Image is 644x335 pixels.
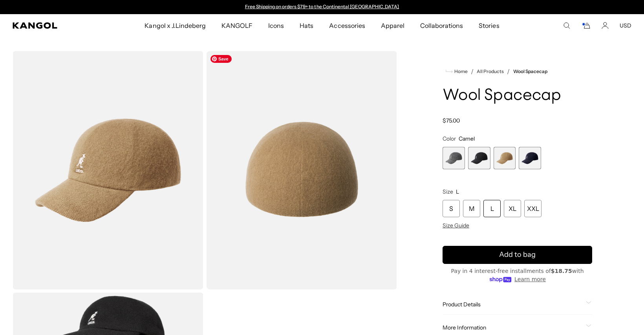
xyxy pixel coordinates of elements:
[499,249,536,260] span: Add to bag
[494,147,516,169] label: Camel
[241,4,403,10] slideshow-component: Announcement bar
[210,55,232,63] span: Save
[241,4,403,10] div: Announcement
[292,14,321,37] a: Hats
[456,188,459,195] span: L
[137,14,214,37] a: Kangol x J.Lindeberg
[443,200,460,217] div: S
[443,147,465,169] label: Flannel
[463,200,480,217] div: M
[504,67,510,76] li: /
[519,147,541,169] label: Dark Blue
[443,147,465,169] div: 1 of 4
[443,135,456,142] span: Color
[321,14,373,37] a: Accessories
[513,69,547,74] a: Wool Spacecap
[443,222,469,229] span: Size Guide
[268,14,284,37] span: Icons
[245,4,399,9] a: Free Shipping on orders $79+ to the Continental [GEOGRAPHIC_DATA]
[420,14,463,37] span: Collaborations
[453,69,468,74] span: Home
[468,147,490,169] div: 2 of 4
[620,22,631,29] button: USD
[300,14,313,37] span: Hats
[260,14,292,37] a: Icons
[443,188,453,195] span: Size
[504,200,521,217] div: XL
[214,14,260,37] a: KANGOLF
[443,324,583,331] span: More Information
[207,51,397,289] img: color-camel
[602,22,609,29] a: Account
[446,68,468,75] a: Home
[494,147,516,169] div: 3 of 4
[581,22,591,29] button: Cart
[483,200,501,217] div: L
[519,147,541,169] div: 4 of 4
[13,22,95,29] a: Kangol
[443,67,592,76] nav: breadcrumbs
[479,14,499,37] span: Stories
[329,14,365,37] span: Accessories
[468,147,490,169] label: Black
[443,301,583,308] span: Product Details
[468,67,474,76] li: /
[145,14,206,37] span: Kangol x J.Lindeberg
[221,14,252,37] span: KANGOLF
[241,4,403,10] div: 1 of 2
[524,200,542,217] div: XXL
[13,51,203,289] img: color-camel
[459,135,475,142] span: Camel
[477,69,504,74] a: All Products
[373,14,412,37] a: Apparel
[563,22,570,29] summary: Search here
[381,14,404,37] span: Apparel
[471,14,507,37] a: Stories
[443,246,592,264] button: Add to bag
[443,87,592,104] h1: Wool Spacecap
[412,14,471,37] a: Collaborations
[443,117,460,124] span: $75.00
